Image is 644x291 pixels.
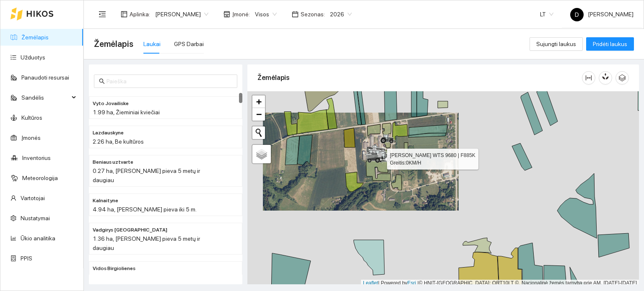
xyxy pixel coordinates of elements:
[256,96,262,107] span: +
[223,11,230,18] span: shop
[257,66,582,90] div: Žemėlapis
[21,34,49,41] a: Žemėlapis
[21,195,45,201] a: Vartotojai
[252,108,265,121] a: Zoom out
[93,206,197,213] span: 4.94 ha, [PERSON_NAME] pieva iki 5 m.
[252,145,271,163] a: Layers
[363,280,378,286] a: Leaflet
[301,10,325,19] span: Sezonas :
[570,11,634,18] span: [PERSON_NAME]
[21,89,69,106] span: Sandėlis
[93,158,133,166] span: Beniaus uztvarte
[21,255,32,262] a: PPIS
[232,10,250,19] span: Įmonė :
[292,11,299,18] span: calendar
[255,8,277,21] span: Visos
[21,215,50,221] a: Nustatymai
[330,8,352,21] span: 2026
[94,6,111,23] button: menu-fold
[256,109,262,119] span: −
[93,100,129,108] span: Vyto Jovailiske
[252,95,265,108] a: Zoom in
[94,37,133,51] span: Žemėlapis
[586,37,634,51] button: Pridėti laukus
[536,39,576,49] span: Sujungti laukus
[99,78,105,84] span: search
[540,8,553,21] span: LT
[93,129,124,137] span: Lazdauskyne
[21,134,41,141] a: Įmonės
[93,109,160,116] span: 1.99 ha, Žieminiai kviečiai
[418,280,419,286] span: |
[582,75,595,81] span: column-width
[93,274,183,281] span: 1.34 ha, Kukurūzai žaliajam pašaru
[575,8,579,21] span: D
[93,235,200,251] span: 1.36 ha, [PERSON_NAME] pieva 5 metų ir daugiau
[361,280,639,287] div: | Powered by © HNIT-[GEOGRAPHIC_DATA]; ORT10LT ©, Nacionalinė žemės tarnyba prie AM, [DATE]-[DATE]
[22,155,51,161] a: Inventorius
[93,197,118,205] span: Kalnaityne
[99,10,106,18] span: menu-fold
[22,175,58,181] a: Meteorologija
[174,39,204,49] div: GPS Darbai
[21,74,69,81] a: Panaudoti resursai
[155,8,208,21] span: Dovydas Baršauskas
[252,126,265,139] button: Initiate a new search
[530,41,583,47] a: Sujungti laukus
[586,41,634,47] a: Pridėti laukus
[93,265,135,273] span: Vidos Birgiolienes
[593,39,627,49] span: Pridėti laukus
[130,10,150,19] span: Aplinka :
[408,280,416,286] a: Esri
[106,77,232,86] input: Paieška
[21,235,55,242] a: Ūkio analitika
[21,54,45,61] a: Užduotys
[143,39,161,49] div: Laukai
[93,167,200,183] span: 0.27 ha, [PERSON_NAME] pieva 5 metų ir daugiau
[93,226,167,234] span: Vadgirys lanka
[530,37,583,51] button: Sujungti laukus
[582,71,595,85] button: column-width
[121,11,127,18] span: layout
[21,114,42,121] a: Kultūros
[93,138,144,145] span: 2.26 ha, Be kultūros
